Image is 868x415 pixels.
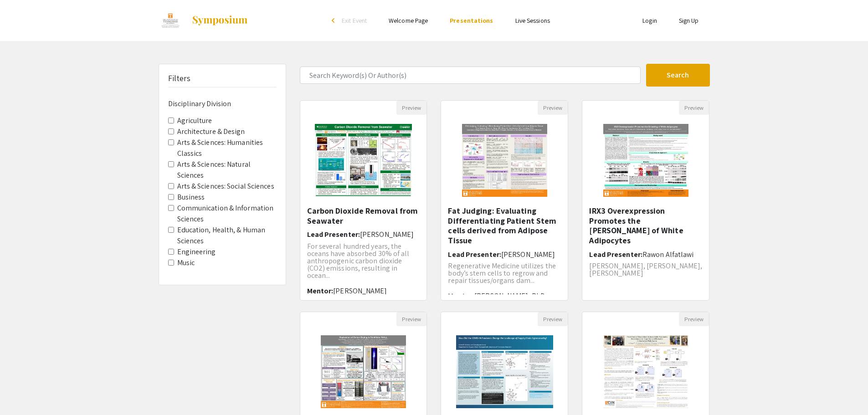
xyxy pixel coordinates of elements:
div: arrow_back_ios [332,18,337,23]
img: <p>Carbon Dioxide Removal from Seawater</p> [306,115,421,206]
h5: Carbon Dioxide Removal from Seawater [307,206,420,225]
a: Welcome Page [389,16,428,25]
h6: Lead Presenter: [448,250,561,259]
h5: Filters [168,73,191,83]
img: <p>Fat Judging: Evaluating Differentiating Patient Stem cells derived from Adipose Tissue</p> [453,115,556,206]
h6: Disciplinary Division [168,99,277,108]
a: Sign Up [679,16,699,25]
label: Arts & Sciences: Natural Sciences [177,159,277,181]
h6: Lead Presenter: [307,230,420,239]
button: Preview [538,101,568,115]
span: [PERSON_NAME] [360,230,414,239]
div: Open Presentation <p>Carbon Dioxide Removal from Seawater</p> [300,100,427,301]
label: Engineering [177,246,216,257]
label: Architecture & Design [177,126,245,137]
button: Preview [679,101,709,115]
span: [PERSON_NAME] [501,250,555,259]
span: Rawon Alfatlawi [642,250,694,259]
a: Login [642,16,657,25]
h6: Lead Presenter: [589,250,702,259]
button: Preview [538,312,568,326]
span: Regenerative Medicine utilizes the body’s stem cells to regrow and repair tissues/organs dam... [448,261,555,285]
p: [PERSON_NAME], [PERSON_NAME], [GEOGRAPHIC_DATA], [PERSON_NAME] [589,262,702,277]
span: Exit Event [342,16,367,25]
span: [PERSON_NAME][DEMOGRAPHIC_DATA] [307,286,387,304]
label: Arts & Sciences: Humanities Classics [177,137,277,159]
div: Open Presentation <p>&nbsp;IRX3&nbsp;Overexpression Promotes the Browning of White Adipocytes</p>... [582,100,709,301]
label: Music [177,257,195,268]
button: Preview [396,101,426,115]
button: Preview [679,312,709,326]
span: [PERSON_NAME], PhD [474,291,545,301]
p: For several hundred years, the oceans have absorbed 30% of all anthropogenic carbon dioxide (CO2)... [307,243,420,279]
label: Business [177,192,205,203]
a: Presentations [450,16,493,25]
h5: IRX3 Overexpression Promotes the [PERSON_NAME] of White Adipocytes [589,206,702,245]
a: Live Sessions [515,16,550,25]
iframe: Chat [7,374,39,408]
label: Agriculture [177,115,212,126]
img: Symposium by ForagerOne [191,15,248,26]
label: Communication & Information Sciences [177,203,277,225]
a: Discovery Day 2024 [159,9,249,32]
label: Education, Health, & Human Sciences [177,225,277,246]
button: Preview [396,312,426,326]
img: Discovery Day 2024 [159,9,183,32]
button: Search [646,64,710,87]
h5: Fat Judging: Evaluating Differentiating Patient Stem cells derived from Adipose Tissue [448,206,561,245]
input: Search Keyword(s) Or Author(s) [300,67,641,84]
label: Arts & Sciences: Social Sciences [177,181,274,192]
span: Mentor: [307,286,334,296]
div: Open Presentation <p>Fat Judging: Evaluating Differentiating Patient Stem cells derived from Adip... [441,100,568,301]
span: Mentor: [448,291,474,301]
img: <p>&nbsp;IRX3&nbsp;Overexpression Promotes the Browning of White Adipocytes</p><p><br></p> [594,115,698,206]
